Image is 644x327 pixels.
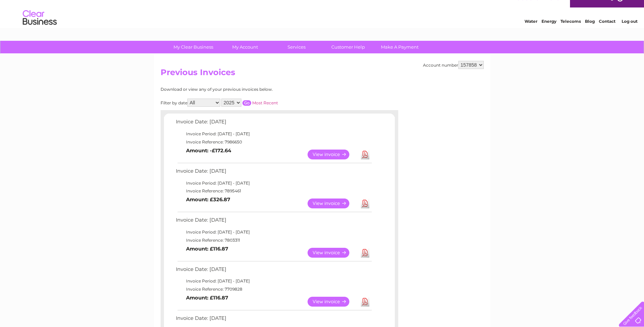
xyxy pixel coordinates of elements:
[174,236,373,244] td: Invoice Reference: 7803311
[162,4,483,33] div: Clear Business is a trading name of Verastar Limited (registered in [GEOGRAPHIC_DATA] No. 3667643...
[174,138,373,146] td: Invoice Reference: 7986650
[541,29,556,34] a: Energy
[161,99,339,107] div: Filter by date
[372,41,428,53] a: Make A Payment
[186,196,230,203] b: Amount: £326.87
[186,246,228,252] b: Amount: £116.87
[308,150,357,159] a: View
[361,297,369,307] a: Download
[161,68,484,81] h2: Previous Invoices
[320,41,376,53] a: Customer Help
[174,216,373,228] td: Invoice Date: [DATE]
[186,148,231,154] b: Amount: -£172.64
[308,199,357,208] a: View
[308,248,357,258] a: View
[217,41,273,53] a: My Account
[174,130,373,138] td: Invoice Period: [DATE] - [DATE]
[174,167,373,179] td: Invoice Date: [DATE]
[174,265,373,277] td: Invoice Date: [DATE]
[252,100,278,105] a: Most Recent
[165,41,221,53] a: My Clear Business
[174,314,373,326] td: Invoice Date: [DATE]
[560,29,581,34] a: Telecoms
[361,248,369,258] a: Download
[308,297,357,307] a: View
[174,117,373,130] td: Invoice Date: [DATE]
[174,277,373,285] td: Invoice Period: [DATE] - [DATE]
[622,29,638,34] a: Log out
[585,29,595,34] a: Blog
[361,199,369,208] a: Download
[269,41,325,53] a: Services
[599,29,615,34] a: Contact
[22,18,57,38] img: logo.png
[174,187,373,195] td: Invoice Reference: 7895461
[423,61,484,69] div: Account number
[161,87,339,92] div: Download or view any of your previous invoices below.
[516,3,563,12] a: 0333 014 3131
[174,285,373,293] td: Invoice Reference: 7709828
[186,295,228,301] b: Amount: £116.87
[525,29,537,34] a: Water
[174,228,373,236] td: Invoice Period: [DATE] - [DATE]
[174,179,373,187] td: Invoice Period: [DATE] - [DATE]
[361,150,369,159] a: Download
